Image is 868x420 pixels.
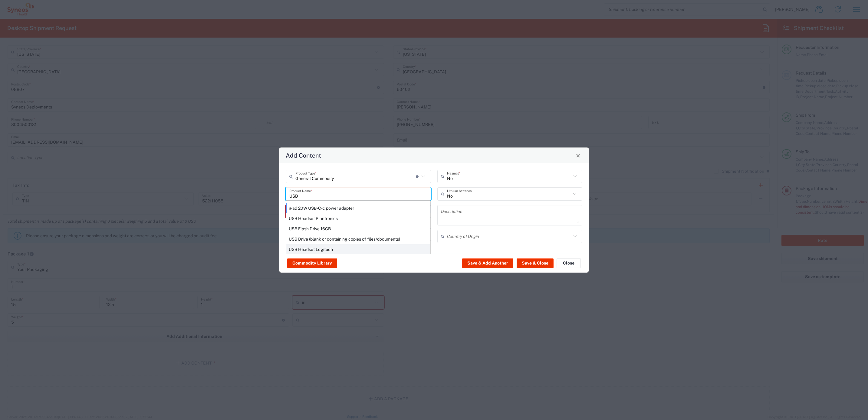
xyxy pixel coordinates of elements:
button: Close [557,258,581,268]
button: Save & Close [517,258,554,268]
div: USB Headset Logitech [286,244,430,255]
div: USB Drive (blank or containing copies of files/documents) [286,234,430,244]
div: iPad 20W USB-C-c power adapter [286,203,430,213]
button: Commodity Library [287,258,337,268]
button: Save & Add Another [462,258,513,268]
div: USB Flash Drive 16GB [286,224,430,234]
h4: Add Content [286,151,321,160]
div: USB Headset Plantronics [286,213,430,224]
div: This field is required [286,218,357,224]
button: Close [574,151,582,160]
